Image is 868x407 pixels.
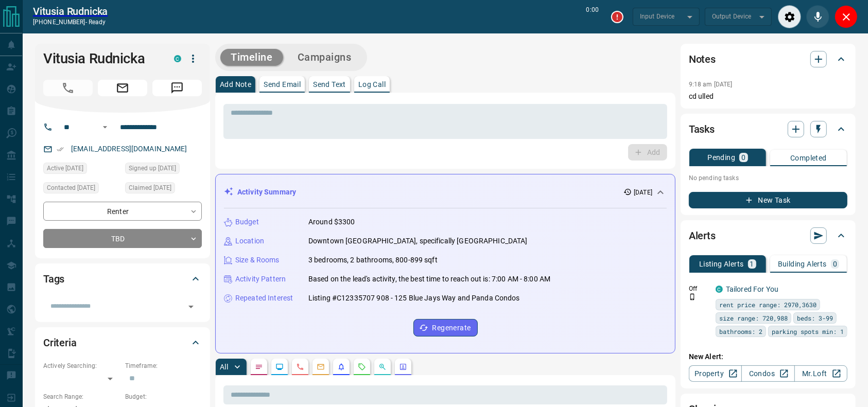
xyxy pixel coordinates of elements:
[778,260,827,268] p: Building Alerts
[235,255,280,266] p: Size & Rooms
[99,121,111,133] button: Open
[43,50,159,67] h1: Vitusia Rudnicka
[358,363,366,371] svg: Requests
[413,319,478,337] button: Regenerate
[71,145,187,153] a: [EMAIL_ADDRESS][DOMAIN_NAME]
[308,217,355,227] p: Around $3300
[772,326,844,337] span: parking spots min: 1
[43,334,77,351] h2: Criteria
[308,236,528,246] p: Downtown [GEOGRAPHIC_DATA], specifically [GEOGRAPHIC_DATA]
[337,363,345,371] svg: Listing Alerts
[689,121,715,137] h2: Tasks
[43,163,120,177] div: Sun Aug 10 2025
[689,284,709,293] p: Off
[89,19,106,26] span: ready
[634,188,652,197] p: [DATE]
[689,81,733,88] p: 9:18 am [DATE]
[806,5,829,28] div: Mute
[264,81,301,88] p: Send Email
[586,5,599,28] p: 0:00
[716,286,723,293] div: condos.ca
[184,299,198,314] button: Open
[235,274,286,285] p: Activity Pattern
[220,49,283,66] button: Timeline
[308,255,438,266] p: 3 bedrooms, 2 bathrooms, 800-899 sqft
[275,363,284,371] svg: Lead Browsing Activity
[125,182,202,197] div: Sun Aug 10 2025
[287,49,362,66] button: Campaigns
[794,365,847,382] a: Mr.Loft
[689,293,696,300] svg: Push Notification Only
[719,313,788,323] span: size range: 720,988
[33,17,108,27] p: [PHONE_NUMBER] -
[797,313,833,323] span: beds: 3-99
[317,363,325,371] svg: Emails
[224,183,667,202] div: Activity Summary[DATE]
[719,299,817,310] span: rent price range: 2970,3630
[726,285,778,293] a: Tailored For You
[741,365,794,382] a: Condos
[689,91,847,102] p: cd ulled
[43,182,120,197] div: Sun Aug 10 2025
[43,392,120,401] p: Search Range:
[125,392,202,401] p: Budget:
[43,361,120,370] p: Actively Searching:
[47,163,83,173] span: Active [DATE]
[689,227,716,244] h2: Alerts
[43,229,202,248] div: TBD
[43,80,93,96] span: Call
[778,5,801,28] div: Audio Settings
[308,293,520,304] p: Listing #C12335707 908 - 125 Blue Jays Way and Panda Condos
[689,51,716,67] h2: Notes
[47,183,95,193] span: Contacted [DATE]
[125,361,202,370] p: Timeframe:
[741,154,745,161] p: 0
[43,271,64,287] h2: Tags
[790,154,827,162] p: Completed
[719,326,762,337] span: bathrooms: 2
[707,154,735,161] p: Pending
[57,146,64,153] svg: Email Verified
[152,80,202,96] span: Message
[33,5,108,17] a: Vitusia Rudnicka
[43,267,202,291] div: Tags
[358,81,386,88] p: Log Call
[255,363,263,371] svg: Notes
[399,363,407,371] svg: Agent Actions
[833,260,837,268] p: 0
[98,80,147,96] span: Email
[296,363,304,371] svg: Calls
[235,293,293,304] p: Repeated Interest
[174,55,181,62] div: condos.ca
[750,260,754,268] p: 1
[235,217,259,227] p: Budget
[43,202,202,221] div: Renter
[689,223,847,248] div: Alerts
[129,183,171,193] span: Claimed [DATE]
[689,47,847,72] div: Notes
[235,236,264,246] p: Location
[220,81,251,88] p: Add Note
[129,163,176,173] span: Signed up [DATE]
[220,363,228,370] p: All
[308,274,550,285] p: Based on the lead's activity, the best time to reach out is: 7:00 AM - 8:00 AM
[689,170,847,186] p: No pending tasks
[43,330,202,355] div: Criteria
[835,5,858,28] div: Close
[689,192,847,208] button: New Task
[699,260,744,268] p: Listing Alerts
[313,81,346,88] p: Send Text
[689,365,742,382] a: Property
[378,363,387,371] svg: Opportunities
[125,163,202,177] div: Sun Aug 10 2025
[689,117,847,141] div: Tasks
[689,351,847,362] p: New Alert:
[237,187,296,198] p: Activity Summary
